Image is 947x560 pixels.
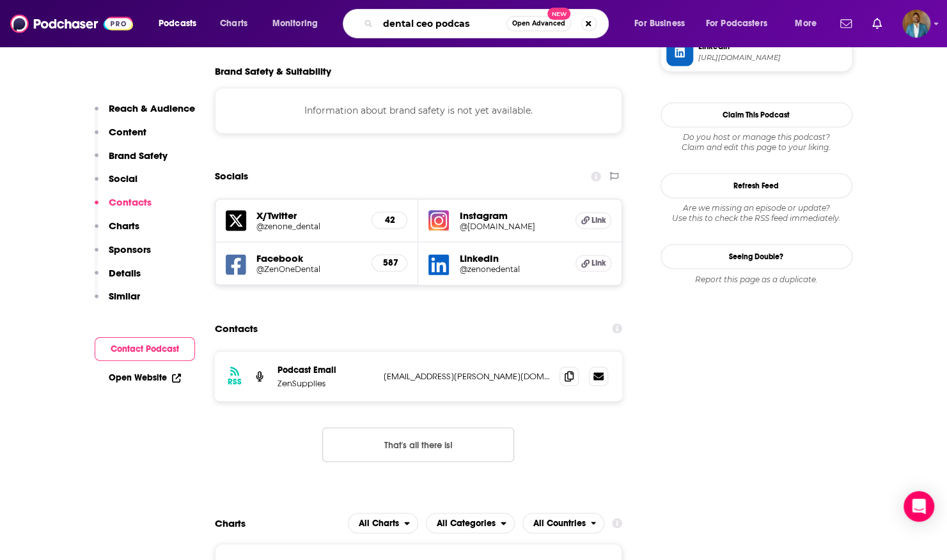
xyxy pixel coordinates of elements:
[904,491,934,522] div: Open Intercom Messenger
[348,513,418,533] h2: Platforms
[263,13,334,34] button: open menu
[150,13,213,34] button: open menu
[902,10,930,38] button: Show profile menu
[256,209,362,222] h5: X/Twitter
[95,126,146,149] button: Content
[661,132,852,142] span: Do you host or manage this podcast?
[384,370,550,381] p: [EMAIL_ADDRESS][PERSON_NAME][DOMAIN_NAME]
[348,513,418,533] button: open menu
[625,13,701,34] button: open menu
[835,13,857,34] a: Show notifications dropdown
[256,222,362,231] a: @zenone_dental
[215,87,623,133] div: Information about brand safety is not yet available.
[426,513,515,533] h2: Categories
[215,65,331,77] h2: Brand Safety & Suitability
[109,126,146,138] p: Content
[591,258,606,268] span: Link
[459,209,565,222] h5: Instagram
[698,53,847,63] span: https://www.linkedin.com/company/zenonedental
[109,243,151,255] p: Sponsors
[382,215,396,225] h5: 42
[426,513,515,533] button: open menu
[220,15,247,33] span: Charts
[437,518,496,527] span: All Categories
[706,15,767,33] span: For Podcasters
[95,243,151,267] button: Sponsors
[212,13,255,34] a: Charts
[902,10,930,38] img: User Profile
[278,377,373,388] p: ZenSupplies
[215,164,248,188] h2: Socials
[382,257,396,268] h5: 587
[95,149,168,173] button: Brand Safety
[575,212,611,229] a: Link
[109,172,137,185] p: Social
[95,102,195,126] button: Reach & Audience
[215,316,258,340] h2: Contacts
[661,132,852,153] div: Claim and edit this page to your liking.
[661,203,852,223] div: Are we missing an episode or update? Use this to check the RSS feed immediately.
[661,102,852,127] button: Claim This Podcast
[902,10,930,38] span: Logged in as smortier42491
[95,290,140,314] button: Similar
[661,244,852,269] a: Seeing Double?
[10,11,133,36] img: Podchaser - Follow, Share and Rate Podcasts
[378,13,506,34] input: Search podcasts, credits, & more...
[278,364,373,375] p: Podcast Email
[591,215,606,225] span: Link
[459,222,565,231] a: @[DOMAIN_NAME]
[428,210,449,231] img: iconImage
[661,173,852,198] button: Refresh Feed
[661,274,852,284] div: Report this page as a duplicate.
[109,102,195,114] p: Reach & Audience
[506,16,571,31] button: Open AdvancedNew
[533,518,586,527] span: All Countries
[109,372,181,383] a: Open Website
[795,15,817,33] span: More
[272,15,318,33] span: Monitoring
[95,337,195,361] button: Contact Podcast
[109,267,141,279] p: Details
[666,39,847,66] a: Linkedin[URL][DOMAIN_NAME]
[109,220,139,232] p: Charts
[109,196,152,208] p: Contacts
[228,376,242,386] h3: RSS
[359,518,399,527] span: All Charts
[634,15,685,33] span: For Business
[459,264,565,274] a: @zenonedental
[256,252,362,264] h5: Facebook
[109,290,140,302] p: Similar
[159,15,196,33] span: Podcasts
[786,13,833,34] button: open menu
[459,252,565,264] h5: LinkedIn
[95,267,141,291] button: Details
[95,220,139,243] button: Charts
[322,427,514,462] button: Nothing here.
[867,13,887,34] a: Show notifications dropdown
[95,172,137,196] button: Social
[95,196,152,220] button: Contacts
[547,8,570,20] span: New
[522,513,605,533] h2: Countries
[522,513,605,533] button: open menu
[698,13,786,34] button: open menu
[575,255,611,271] a: Link
[215,517,246,529] h2: Charts
[256,264,362,274] a: @ZenOneDental
[512,20,565,27] span: Open Advanced
[109,149,168,162] p: Brand Safety
[355,9,621,38] div: Search podcasts, credits, & more...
